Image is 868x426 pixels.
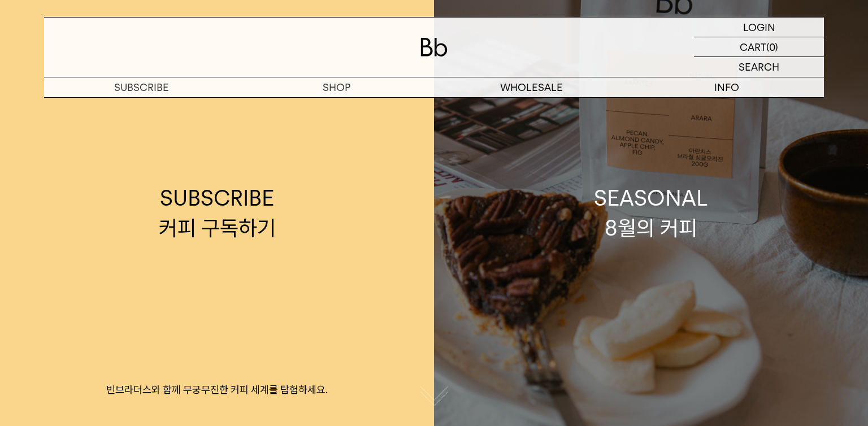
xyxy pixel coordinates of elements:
[629,77,824,97] p: INFO
[239,77,434,97] a: SHOP
[434,77,629,97] p: WHOLESALE
[594,183,708,243] div: SEASONAL 8월의 커피
[740,37,766,56] p: CART
[743,18,775,37] p: LOGIN
[44,77,239,97] a: SUBSCRIBE
[420,38,448,56] img: 로고
[694,37,824,57] a: CART (0)
[766,37,778,56] p: (0)
[739,57,779,77] p: SEARCH
[694,18,824,37] a: LOGIN
[159,183,276,243] div: SUBSCRIBE 커피 구독하기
